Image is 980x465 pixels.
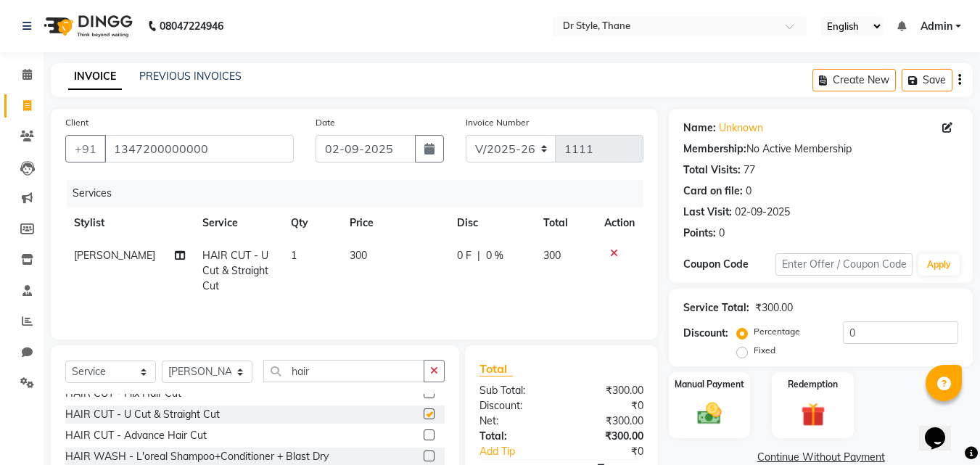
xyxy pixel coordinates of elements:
[65,135,106,162] button: +91
[448,207,535,239] th: Disc
[690,400,729,427] img: _cash.svg
[316,116,335,129] label: Date
[719,226,725,241] div: 0
[755,300,793,316] div: ₹300.00
[596,207,643,239] th: Action
[775,253,913,276] input: Enter Offer / Coupon Code
[469,429,561,444] div: Total:
[479,361,513,376] span: Total
[65,428,207,443] div: HAIR CUT - Advance Hair Cut
[469,413,561,429] div: Net:
[65,207,194,239] th: Stylist
[65,386,181,401] div: HAIR CUT - Flix Hair Cut
[683,205,732,220] div: Last Visit:
[68,64,122,90] a: INVOICE
[683,300,749,316] div: Service Total:
[746,184,752,199] div: 0
[918,254,960,276] button: Apply
[561,383,654,398] div: ₹300.00
[291,249,297,262] span: 1
[683,120,716,136] div: Name:
[469,444,577,459] a: Add Tip
[719,120,763,136] a: Unknown
[457,248,472,263] span: 0 F
[466,116,529,129] label: Invoice Number
[902,69,952,91] button: Save
[672,450,970,465] a: Continue Without Payment
[683,184,743,199] div: Card on file:
[65,449,329,464] div: HAIR WASH - L'oreal Shampoo+Conditioner + Blast Dry
[683,141,958,157] div: No Active Membership
[202,249,268,292] span: HAIR CUT - U Cut & Straight Cut
[577,444,655,459] div: ₹0
[561,413,654,429] div: ₹300.00
[788,378,838,391] label: Redemption
[754,344,775,357] label: Fixed
[139,70,242,83] a: PREVIOUS INVOICES
[469,398,561,413] div: Discount:
[486,248,503,263] span: 0 %
[282,207,341,239] th: Qty
[683,162,741,178] div: Total Visits:
[194,207,282,239] th: Service
[561,398,654,413] div: ₹0
[754,325,800,338] label: Percentage
[921,19,952,34] span: Admin
[74,249,155,262] span: [PERSON_NAME]
[735,205,790,220] div: 02-09-2025
[65,116,88,129] label: Client
[794,400,833,429] img: _gift.svg
[919,407,965,450] iframe: chat widget
[477,248,480,263] span: |
[744,162,755,178] div: 77
[341,207,448,239] th: Price
[812,69,896,91] button: Create New
[67,180,654,207] div: Services
[469,383,561,398] div: Sub Total:
[683,226,716,241] div: Points:
[683,257,775,272] div: Coupon Code
[37,6,136,46] img: logo
[561,429,654,444] div: ₹300.00
[543,249,561,262] span: 300
[675,378,744,391] label: Manual Payment
[535,207,596,239] th: Total
[683,326,728,341] div: Discount:
[263,360,424,382] input: Search or Scan
[104,135,294,162] input: Search by Name/Mobile/Email/Code
[160,6,223,46] b: 08047224946
[683,141,746,157] div: Membership:
[350,249,367,262] span: 300
[65,407,220,422] div: HAIR CUT - U Cut & Straight Cut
